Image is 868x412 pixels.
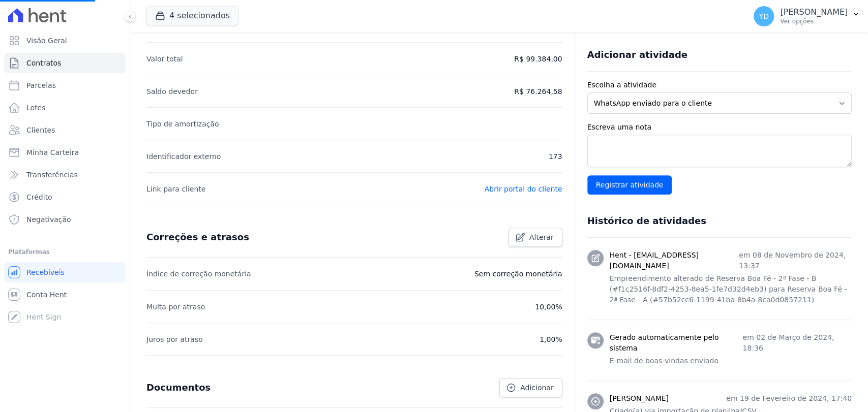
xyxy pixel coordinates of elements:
[529,232,554,242] span: Alterar
[514,85,562,98] p: R$ 76.264,58
[4,187,126,207] a: Crédito
[726,393,852,404] p: em 19 de Fevereiro de 2024, 17:40
[26,80,56,90] span: Parcelas
[610,393,669,404] h3: [PERSON_NAME]
[4,75,126,96] a: Parcelas
[26,290,67,300] span: Conta Hent
[485,185,562,193] a: Abrir portal do cliente
[4,142,126,163] a: Minha Carteira
[146,301,205,313] p: Multa por atraso
[26,36,67,46] span: Visão Geral
[759,13,768,20] span: YD
[474,268,562,280] p: Sem correção monetária
[745,2,868,30] button: YD [PERSON_NAME] Ver opções
[4,53,126,73] a: Contratos
[26,147,79,157] span: Minha Carteira
[780,7,848,17] p: [PERSON_NAME]
[26,58,61,68] span: Contratos
[4,165,126,185] a: Transferências
[8,246,122,258] div: Plataformas
[4,98,126,118] a: Lotes
[508,228,562,247] a: Alterar
[742,332,852,354] p: em 02 de Março de 2024, 18:36
[587,49,687,61] h3: Adicionar atividade
[780,17,848,25] p: Ver opções
[549,150,562,163] p: 173
[520,383,553,393] span: Adicionar
[4,30,126,51] a: Visão Geral
[146,6,238,25] button: 4 selecionados
[4,284,126,305] a: Conta Hent
[610,356,852,366] p: E-mail de boas-vindas enviado
[146,150,221,163] p: Identificador externo
[26,267,65,277] span: Recebíveis
[26,192,52,202] span: Crédito
[146,183,205,195] p: Link para cliente
[26,125,55,135] span: Clientes
[610,273,852,305] p: Empreendimento alterado de Reserva Boa Fé - 2ª Fase - B (#f1c2516f-8df2-4253-8ea5-1fe7d32d4eb3) p...
[146,268,251,280] p: Índice de correção monetária
[4,209,126,230] a: Negativação
[146,85,198,98] p: Saldo devedor
[26,103,46,113] span: Lotes
[514,53,562,65] p: R$ 99.384,00
[587,215,706,227] h3: Histórico de atividades
[146,382,211,394] h3: Documentos
[146,118,219,130] p: Tipo de amortização
[587,122,852,133] label: Escreva uma nota
[146,53,183,65] p: Valor total
[26,214,71,225] span: Negativação
[739,250,852,271] p: em 08 de Novembro de 2024, 13:37
[610,250,739,271] h3: Hent - [EMAIL_ADDRESS][DOMAIN_NAME]
[587,175,672,195] input: Registrar atividade
[146,333,203,345] p: Juros por atraso
[146,231,249,243] h3: Correções e atrasos
[535,301,562,313] p: 10,00%
[540,333,562,345] p: 1,00%
[26,170,78,180] span: Transferências
[4,262,126,282] a: Recebíveis
[610,332,743,354] h3: Gerado automaticamente pelo sistema
[587,80,852,90] label: Escolha a atividade
[4,120,126,140] a: Clientes
[499,378,562,397] a: Adicionar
